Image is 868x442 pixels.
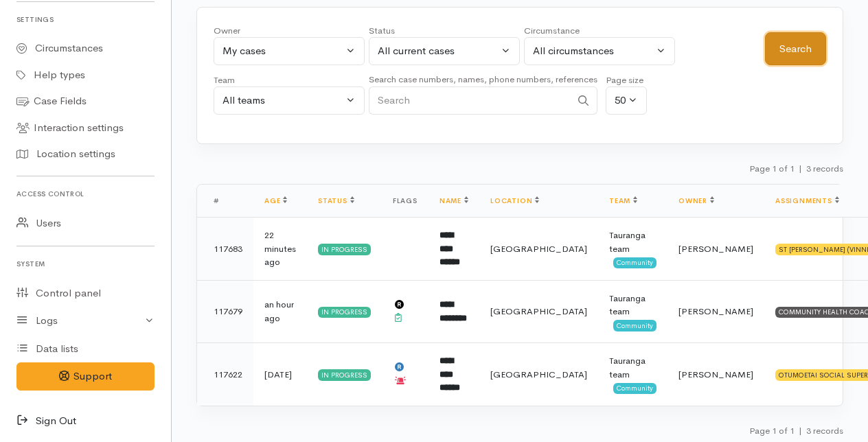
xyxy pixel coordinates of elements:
td: 117679 [197,280,253,343]
span: Community [613,383,656,394]
div: Owner [214,24,365,38]
div: Status [369,24,520,38]
td: an hour ago [253,280,307,343]
a: Team [609,196,637,205]
span: | [799,163,802,174]
div: In progress [318,369,371,380]
span: [GEOGRAPHIC_DATA] [490,369,587,380]
td: 22 minutes ago [253,218,307,281]
a: Owner [678,196,714,205]
span: Community [613,320,656,331]
small: Page 1 of 1 3 records [749,163,843,174]
div: Circumstance [524,24,675,38]
div: All circumstances [533,43,654,59]
div: All teams [222,93,343,108]
small: Search case numbers, names, phone numbers, references [369,73,597,85]
h6: Access control [16,185,155,203]
a: Status [318,196,354,205]
span: [PERSON_NAME] [678,305,753,317]
input: Search [369,86,571,115]
h6: System [16,255,155,273]
div: Tauranga team [609,354,656,381]
button: 50 [606,86,647,115]
td: 117683 [197,218,253,281]
span: [PERSON_NAME] [678,243,753,255]
h6: Settings [16,10,155,29]
span: [GEOGRAPHIC_DATA] [490,305,587,317]
a: Age [264,196,287,205]
td: [DATE] [253,343,307,406]
td: 117622 [197,343,253,406]
span: | [799,425,802,437]
div: Team [214,73,365,87]
button: Search [765,32,826,66]
a: Name [439,196,468,205]
th: Flags [382,185,429,218]
span: [GEOGRAPHIC_DATA] [490,243,587,255]
div: In progress [318,244,371,255]
div: 50 [615,93,626,108]
a: Location [490,196,539,205]
button: All current cases [369,37,520,65]
small: Page 1 of 1 3 records [749,425,843,437]
div: In progress [318,307,371,318]
div: My cases [222,43,343,59]
span: Community [613,257,656,268]
a: Assignments [775,196,839,205]
span: [PERSON_NAME] [678,369,753,380]
button: Support [16,362,155,391]
div: Tauranga team [609,229,656,255]
th: # [197,185,253,218]
div: Tauranga team [609,292,656,318]
div: All current cases [378,43,499,59]
button: My cases [214,37,365,65]
button: All teams [214,86,365,115]
button: All circumstances [524,37,675,65]
div: Page size [606,73,647,87]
